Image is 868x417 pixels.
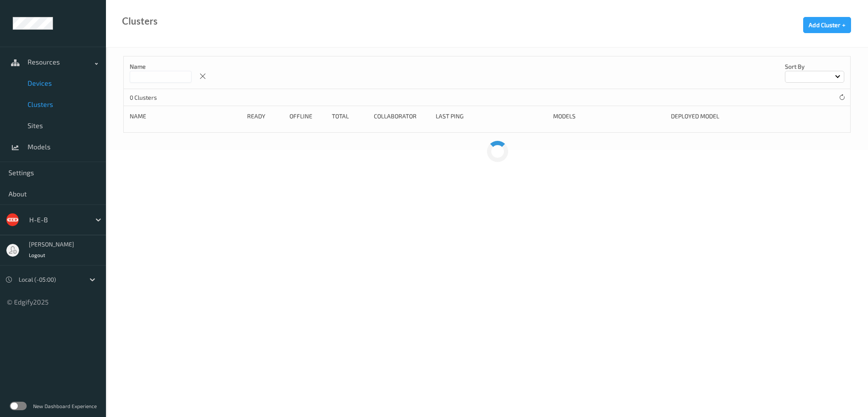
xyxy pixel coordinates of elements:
div: Last Ping [436,112,547,120]
div: Offline [289,112,326,120]
div: Deployed model [671,112,782,120]
button: Add Cluster + [803,17,851,33]
p: 0 Clusters [130,93,193,102]
div: Ready [247,112,284,120]
div: Models [553,112,665,120]
p: Name [130,62,192,71]
div: Total [332,112,368,120]
div: Name [130,112,241,120]
div: Clusters [122,17,158,25]
p: Sort by [785,62,844,71]
div: Collaborator [374,112,430,120]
